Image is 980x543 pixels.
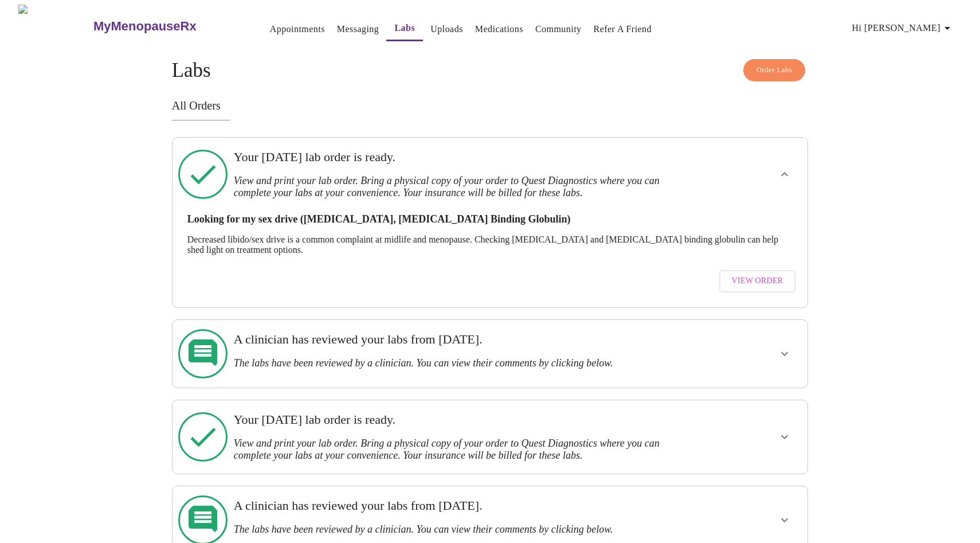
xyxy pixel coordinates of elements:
[394,20,415,36] a: Labs
[172,99,809,112] h3: All Orders
[332,18,383,41] button: Messaging
[471,18,528,41] button: Medications
[771,340,798,368] button: show more
[234,150,685,165] h3: Your [DATE] lab order is ready.
[848,17,959,40] button: Hi [PERSON_NAME]
[234,524,685,536] h3: The labs have been reviewed by a clinician. You can view their comments by clicking below.
[337,21,379,37] a: Messaging
[756,64,793,77] span: Order Labs
[234,498,685,513] h3: A clinician has reviewed your labs from [DATE].
[93,19,197,34] h3: MyMenopauseRx
[187,213,793,225] h3: Looking for my sex drive ([MEDICAL_DATA], [MEDICAL_DATA] Binding Globulin)
[234,332,685,347] h3: A clinician has reviewed your labs from [DATE].
[535,21,582,37] a: Community
[771,506,798,534] button: show more
[234,412,685,427] h3: Your [DATE] lab order is ready.
[732,274,783,288] span: View Order
[771,161,798,188] button: show more
[430,21,463,37] a: Uploads
[386,17,423,41] button: Labs
[716,264,799,298] a: View Order
[475,21,523,37] a: Medications
[852,20,954,36] span: Hi [PERSON_NAME]
[234,357,685,369] h3: The labs have been reviewed by a clinician. You can view their comments by clicking below.
[594,21,652,37] a: Refer a Friend
[18,5,92,48] img: MyMenopauseRx Logo
[234,437,685,462] h3: View and print your lab order. Bring a physical copy of your order to Quest Diagnostics where you...
[531,18,586,41] button: Community
[172,59,809,82] h4: Labs
[270,21,325,37] a: Appointments
[234,175,685,199] h3: View and print your lab order. Bring a physical copy of your order to Quest Diagnostics where you...
[426,18,468,41] button: Uploads
[771,423,798,451] button: show more
[719,270,796,292] button: View Order
[265,18,330,41] button: Appointments
[92,6,242,46] a: MyMenopauseRx
[187,235,793,255] p: Decreased libido/sex drive is a common complaint at midlife and menopause. Checking [MEDICAL_DATA...
[743,59,806,81] button: Order Labs
[589,18,657,41] button: Refer a Friend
